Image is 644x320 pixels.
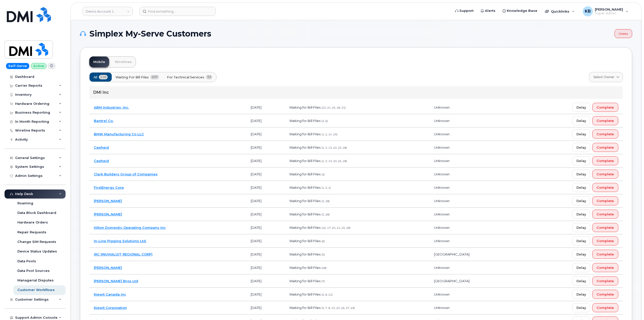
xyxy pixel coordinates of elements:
span: (3, 28) [321,200,330,203]
span: Unknown [434,199,450,203]
span: (1, 3, 4) [321,186,331,189]
a: Mobile [89,56,109,68]
span: Waiting for Bill Files [289,185,320,189]
button: Delay [572,196,590,205]
a: Select Owner [589,72,623,82]
td: [DATE] [246,208,285,221]
button: Delay [572,143,590,152]
button: Delay [572,183,590,192]
td: [DATE] [246,114,285,127]
button: Delay [572,116,590,125]
button: Complete [592,143,618,152]
td: [DATE] [246,248,285,261]
td: [DATE] [246,261,285,274]
span: Unknown [434,292,450,296]
span: (3, 7, 8, 13, 23, 26, 27, 29) [321,306,355,310]
td: [DATE] [246,154,285,168]
span: Complete [597,158,614,163]
span: (16, 17, 20, 21, 25, 28) [321,226,350,230]
span: Unknown [434,119,450,123]
span: Complete [597,199,614,203]
button: Complete [592,223,618,232]
td: [DATE] [246,101,285,114]
span: Complete [597,145,614,150]
span: Select Owner [593,75,614,79]
button: Delay [572,263,590,272]
button: Delay [572,290,590,299]
a: FirstEnergy Corp [94,185,124,189]
span: (3, 6) [321,119,328,123]
button: Complete [592,290,618,299]
span: Delay [576,305,586,310]
span: Delay [576,199,586,203]
span: Waiting for Bill Files [289,199,320,203]
span: Complete [597,225,614,230]
span: Complete [597,252,614,257]
span: Unknown [434,172,450,176]
a: Bantrel Co. [94,119,113,123]
button: Delay [572,223,590,232]
button: Delay [572,170,590,179]
button: Complete [592,103,618,112]
span: Delay [576,105,586,110]
span: Unknown [434,212,450,216]
td: [DATE] [246,301,285,314]
span: Waiting for Bill Files [289,239,320,243]
span: Complete [597,132,614,137]
span: Unknown [434,306,450,310]
a: Cepheid [94,145,109,149]
span: Complete [597,212,614,217]
td: [DATE] [246,181,285,194]
span: Delay [576,185,586,190]
span: Waiting for Bill Files [289,145,320,149]
span: Unknown [434,105,450,109]
span: Delay [576,239,586,243]
td: [DATE] [246,194,285,208]
span: Complete [597,305,614,310]
span: Unknown [434,266,450,270]
span: Unknown [434,145,450,149]
a: [PERSON_NAME] [94,199,122,203]
td: [DATE] [246,168,285,181]
span: Unknown [434,132,450,136]
span: Complete [597,118,614,123]
span: Delay [576,265,586,270]
button: Complete [592,210,618,219]
button: Delay [572,250,590,259]
span: Waiting for Bill Files [289,105,320,109]
span: 207 [150,75,159,79]
span: Simplex My-Serve Customers [90,30,211,38]
button: Delay [572,210,590,219]
span: Delay [576,225,586,230]
a: Clark Builders Group of Companies [94,172,158,176]
span: Waiting for Bill Files [289,306,320,310]
td: [DATE] [246,127,285,141]
td: [DATE] [246,288,285,301]
span: Unknown [434,159,450,163]
a: Cepheid [94,159,109,163]
span: Waiting for Bill Files [289,212,320,216]
button: Delay [572,130,590,139]
button: Delay [572,103,590,112]
span: Delay [576,158,586,163]
span: Waiting for Bill Files [289,226,320,230]
span: Waiting for Bill Files [289,279,320,283]
span: For Technical Services [167,75,204,80]
a: Delete [614,29,632,38]
span: Delay [576,279,586,283]
a: Wirelines [111,56,136,68]
div: DMI Inc [89,86,623,99]
span: Delay [576,118,586,123]
td: [DATE] [246,221,285,234]
a: [PERSON_NAME] Bros Ltd [94,279,138,283]
span: Delay [576,212,586,217]
span: Unknown [434,185,450,189]
button: Complete [592,276,618,285]
span: Delay [576,292,586,297]
span: (2, 3, 13, 20, 25, 28) [321,159,347,163]
button: Complete [592,156,618,165]
span: Unknown [434,226,450,230]
span: Complete [597,105,614,110]
span: (5) [321,253,325,256]
span: (7) [321,280,325,283]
